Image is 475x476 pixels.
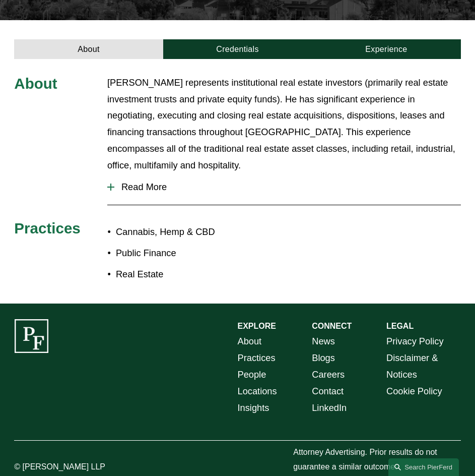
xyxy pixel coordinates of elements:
a: Credentials [163,39,312,58]
p: © [PERSON_NAME] LLP [14,460,107,474]
a: Disclaimer & Notices [386,350,461,383]
a: Locations [238,383,277,400]
a: Privacy Policy [386,333,444,350]
a: Careers [312,367,345,383]
p: Attorney Advertising. Prior results do not guarantee a similar outcome. [293,445,460,474]
strong: LEGAL [386,322,414,330]
a: Blogs [312,350,335,367]
a: LinkedIn [312,400,347,416]
p: Real Estate [116,266,238,283]
a: Insights [238,400,269,416]
p: Public Finance [116,245,238,262]
a: Contact [312,383,344,400]
a: Search this site [388,458,459,476]
p: Cannabis, Hemp & CBD [116,224,238,241]
a: Practices [238,350,276,367]
span: About [14,75,57,92]
a: About [238,333,262,350]
a: About [14,39,163,58]
strong: CONNECT [312,322,352,330]
a: Experience [312,39,460,58]
a: People [238,367,266,383]
a: Cookie Policy [386,383,442,400]
button: Read More [107,174,461,200]
a: News [312,333,335,350]
span: Read More [114,182,461,193]
strong: EXPLORE [238,322,276,330]
span: Practices [14,220,81,236]
p: [PERSON_NAME] represents institutional real estate investors (primarily real estate investment tr... [107,75,461,174]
